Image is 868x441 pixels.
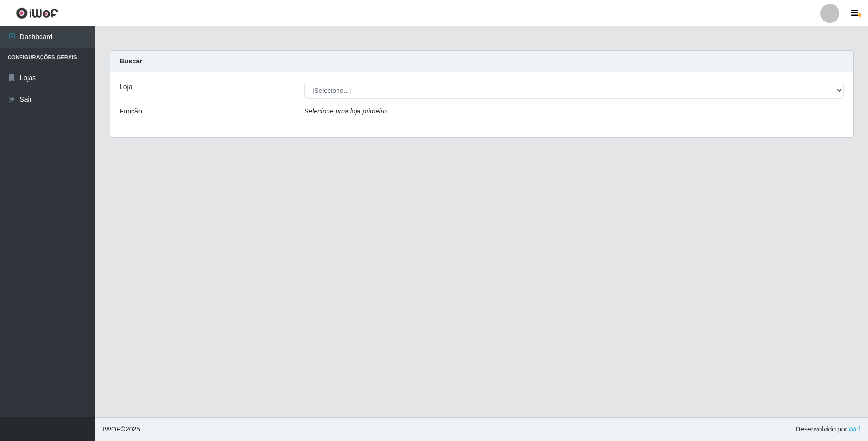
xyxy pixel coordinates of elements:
span: Desenvolvido por [796,424,860,434]
strong: Buscar [120,57,142,65]
span: IWOF [103,425,121,433]
a: iWof [847,425,860,433]
label: Função [120,106,142,116]
img: CoreUI Logo [16,7,58,19]
i: Selecione uma loja primeiro... [304,107,392,115]
span: © 2025 . [103,424,142,434]
label: Loja [120,82,132,92]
